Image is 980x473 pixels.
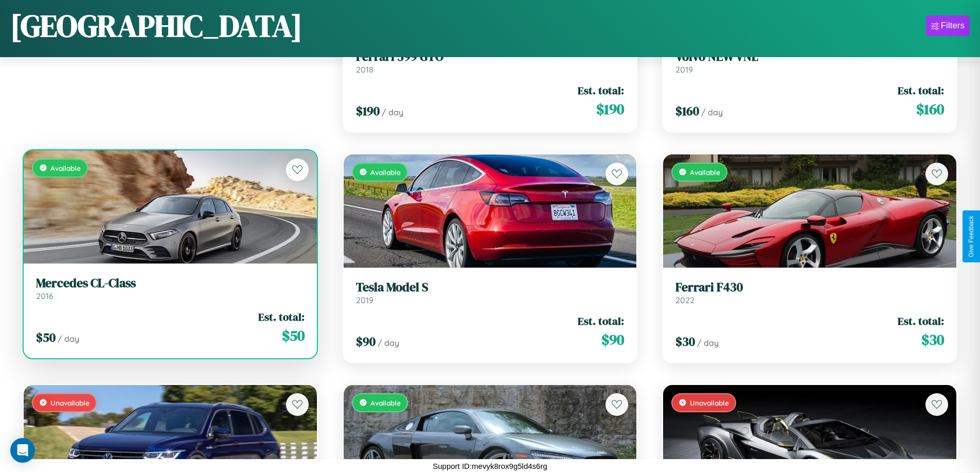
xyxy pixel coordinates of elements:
[356,280,625,295] h3: Tesla Model S
[36,276,305,301] a: Mercedes CL-Class2016
[10,438,35,463] div: Open Intercom Messenger
[370,168,401,177] span: Available
[921,329,944,350] span: $ 30
[701,107,723,117] span: / day
[282,325,305,346] span: $ 50
[58,334,79,344] span: / day
[690,168,720,177] span: Available
[258,309,305,324] span: Est. total:
[916,99,944,119] span: $ 160
[378,338,399,348] span: / day
[433,459,547,473] p: Support ID: mevyk8rox9g5ld4s6rg
[675,102,699,119] span: $ 160
[578,83,624,98] span: Est. total:
[675,49,944,75] a: Volvo NEW VNL2019
[675,280,944,295] h3: Ferrari F430
[898,313,944,328] span: Est. total:
[356,64,373,75] span: 2018
[356,102,380,119] span: $ 190
[690,398,729,407] span: Unavailable
[968,216,975,257] div: Give Feedback
[697,338,719,348] span: / day
[596,99,624,119] span: $ 190
[356,280,625,305] a: Tesla Model S2019
[898,83,944,98] span: Est. total:
[10,5,302,47] h1: [GEOGRAPHIC_DATA]
[356,295,373,305] span: 2019
[926,15,970,36] button: Filters
[675,64,693,75] span: 2019
[36,291,54,301] span: 2016
[356,333,376,350] span: $ 90
[578,313,624,328] span: Est. total:
[941,21,965,31] div: Filters
[356,49,625,75] a: Ferrari 599 GTO2018
[601,329,624,350] span: $ 90
[50,398,90,407] span: Unavailable
[675,295,694,305] span: 2022
[370,398,401,407] span: Available
[36,329,56,346] span: $ 50
[50,164,81,172] span: Available
[675,280,944,305] a: Ferrari F4302022
[675,49,944,64] h3: Volvo NEW VNL
[356,49,625,64] h3: Ferrari 599 GTO
[36,276,305,291] h3: Mercedes CL-Class
[675,333,695,350] span: $ 30
[382,107,403,117] span: / day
